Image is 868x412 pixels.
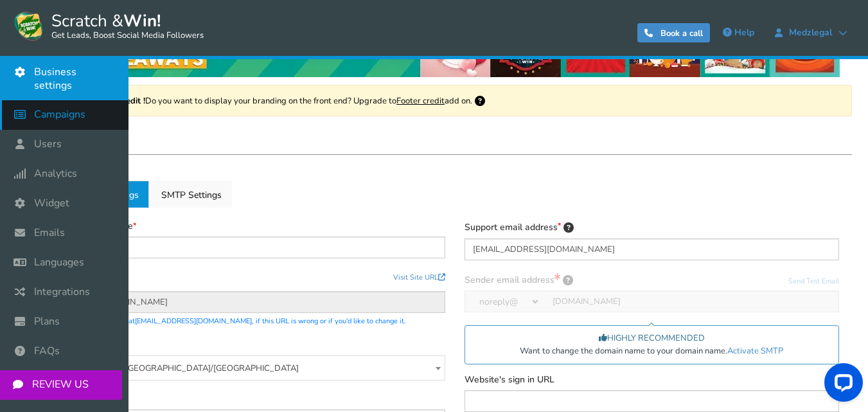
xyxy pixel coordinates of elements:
[34,197,69,210] span: Widget
[34,256,84,269] span: Languages
[34,315,60,328] span: Plans
[727,345,783,357] a: Activate SMTP
[151,181,232,208] a: SMTP Settings
[783,28,838,38] span: Medzlegal
[396,95,445,107] a: Footer credit
[45,10,204,42] span: Scratch &
[70,291,445,313] input: http://www.example.com
[34,285,90,299] span: Integrations
[57,129,852,155] h1: Medzlegal
[465,220,574,235] label: Support email address
[13,10,204,42] a: Scratch &Win! Get Leads, Boost Social Media Followers
[660,28,703,39] span: Book a call
[599,332,705,345] span: HIGHLY RECOMMENDED
[13,10,45,42] img: Scratch and Win
[70,237,445,258] input: Jane's shoes
[34,226,65,240] span: Emails
[465,238,840,260] input: support@yourdomain.com
[135,316,252,326] a: [EMAIL_ADDRESS][DOMAIN_NAME]
[34,167,77,181] span: Analytics
[34,108,85,121] span: Campaigns
[123,10,161,32] strong: Win!
[520,345,783,358] span: Want to change the domain name to your domain name.
[393,273,445,282] a: Visit Site URL
[465,374,554,386] label: Website's sign in URL
[34,345,60,358] span: FAQs
[51,31,204,41] small: Get Leads, Boost Social Media Followers
[814,358,868,412] iframe: LiveChat chat widget
[57,85,852,116] div: Do you want to display your branding on the front end? Upgrade to add on.
[71,356,445,381] span: (UTC-05:00) America/Chicago
[637,23,710,42] a: Book a call
[734,26,754,39] span: Help
[70,316,445,327] p: Please email us at , if this URL is wrong or if you'd like to change it.
[34,138,62,151] span: Users
[70,355,445,381] span: (UTC-05:00) America/Chicago
[32,378,89,391] span: REVIEW US
[716,22,761,43] a: Help
[34,66,116,93] span: Business settings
